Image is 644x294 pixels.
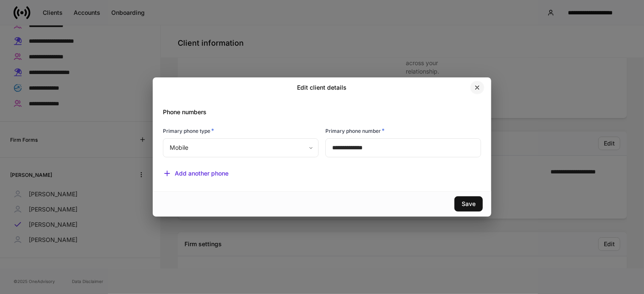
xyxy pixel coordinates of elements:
[156,98,481,116] div: Phone numbers
[325,126,385,135] h6: Primary phone number
[462,201,476,207] div: Save
[163,138,318,157] div: Mobile
[163,169,228,178] button: Add another phone
[454,196,483,212] button: Save
[297,83,347,92] h2: Edit client details
[163,126,214,135] h6: Primary phone type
